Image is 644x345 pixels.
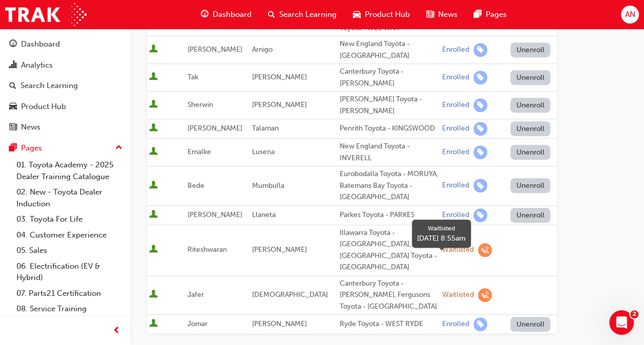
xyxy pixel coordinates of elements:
[340,278,438,313] div: Canterbury Toyota - [PERSON_NAME], Fergusons Toyota - [GEOGRAPHIC_DATA]
[188,319,207,328] span: Jomar
[365,9,410,20] span: Product Hub
[340,227,438,273] div: Illawarra Toyota - [GEOGRAPHIC_DATA], [GEOGRAPHIC_DATA] Toyota - [GEOGRAPHIC_DATA]
[474,8,482,21] span: pages-icon
[473,122,487,136] span: learningRecordVerb_ENROLL-icon
[9,123,17,132] span: news-icon
[4,139,127,158] button: Pages
[279,9,337,20] span: Search Learning
[417,224,466,233] div: Waitlisted
[4,76,127,95] a: Search Learning
[12,227,127,243] a: 04. Customer Experience
[442,73,469,82] div: Enrolled
[473,71,487,84] span: learningRecordVerb_ENROLL-icon
[9,81,16,91] span: search-icon
[115,141,122,155] span: up-icon
[473,317,487,331] span: learningRecordVerb_ENROLL-icon
[193,4,260,25] a: guage-iconDashboard
[188,100,213,109] span: Sherwin
[188,181,204,190] span: Bede
[340,318,438,330] div: Ryde Toyota - WEST RYDE
[252,73,307,81] span: [PERSON_NAME]
[630,310,638,318] span: 2
[4,33,127,139] button: DashboardAnalyticsSearch LearningProduct HubNews
[149,319,158,329] span: User is active
[149,245,158,255] span: User is active
[201,8,209,21] span: guage-icon
[252,181,284,190] span: Mumbulla
[149,290,158,300] span: User is active
[4,97,127,116] a: Product Hub
[418,4,466,25] a: news-iconNews
[478,243,492,257] span: learningRecordVerb_WAITLIST-icon
[4,118,127,137] a: News
[252,245,307,254] span: [PERSON_NAME]
[252,210,276,219] span: Llaneta
[353,8,361,21] span: car-icon
[345,4,418,25] a: car-iconProduct Hub
[268,8,275,21] span: search-icon
[510,42,550,57] button: Unenroll
[510,121,550,136] button: Unenroll
[473,98,487,112] span: learningRecordVerb_ENROLL-icon
[252,147,275,156] span: Lusena
[12,184,127,211] a: 02. New - Toyota Dealer Induction
[438,9,458,20] span: News
[426,8,434,21] span: news-icon
[12,286,127,301] a: 07. Parts21 Certification
[188,73,198,81] span: Tak
[442,319,469,329] div: Enrolled
[213,9,252,20] span: Dashboard
[4,56,127,75] a: Analytics
[510,98,550,113] button: Unenroll
[9,144,17,153] span: pages-icon
[252,124,279,133] span: Talaman
[442,45,469,55] div: Enrolled
[9,40,17,49] span: guage-icon
[473,43,487,57] span: learningRecordVerb_ENROLL-icon
[510,145,550,160] button: Unenroll
[340,38,438,61] div: New England Toyota - [GEOGRAPHIC_DATA]
[9,102,17,112] span: car-icon
[5,3,87,26] img: Trak
[149,123,158,134] span: User is active
[340,94,438,117] div: [PERSON_NAME] Toyota - [PERSON_NAME]
[340,123,438,135] div: Penrith Toyota - KINGSWOOD
[466,4,515,25] a: pages-iconPages
[149,210,158,220] span: User is active
[21,121,40,133] div: News
[478,288,492,302] span: learningRecordVerb_WAITLIST-icon
[12,258,127,286] a: 06. Electrification (EV & Hybrid)
[188,245,227,254] span: Riteshwaran
[473,208,487,222] span: learningRecordVerb_ENROLL-icon
[149,181,158,191] span: User is active
[473,179,487,192] span: learningRecordVerb_ENROLL-icon
[149,100,158,110] span: User is active
[510,317,550,332] button: Unenroll
[188,147,211,156] span: Emalke
[510,208,550,223] button: Unenroll
[4,35,127,54] a: Dashboard
[442,210,469,220] div: Enrolled
[473,145,487,159] span: learningRecordVerb_ENROLL-icon
[113,325,120,337] span: prev-icon
[21,38,60,50] div: Dashboard
[340,66,438,89] div: Canterbury Toyota - [PERSON_NAME]
[340,141,438,164] div: New England Toyota - INVERELL
[21,59,53,71] div: Analytics
[442,181,469,190] div: Enrolled
[149,147,158,157] span: User is active
[149,45,158,55] span: User is active
[625,9,635,20] span: AN
[252,290,328,299] span: [DEMOGRAPHIC_DATA]
[252,45,273,54] span: Arnigo
[340,168,438,203] div: Eurobodalla Toyota - MORUYA, Batemans Bay Toyota - [GEOGRAPHIC_DATA]
[442,124,469,134] div: Enrolled
[260,4,345,25] a: search-iconSearch Learning
[510,70,550,85] button: Unenroll
[12,211,127,227] a: 03. Toyota For Life
[188,124,242,133] span: [PERSON_NAME]
[442,100,469,110] div: Enrolled
[621,6,639,24] button: AN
